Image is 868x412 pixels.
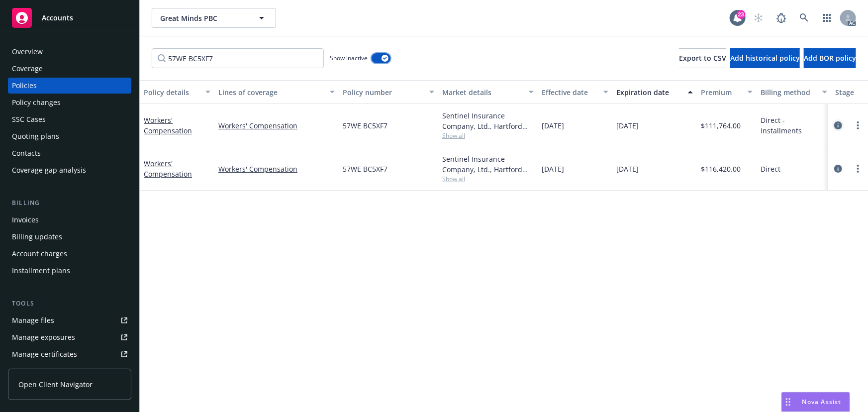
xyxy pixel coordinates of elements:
span: Show inactive [330,54,368,62]
span: 57WE BC5XF7 [343,120,387,131]
a: circleInformation [832,163,844,175]
div: Manage exposures [12,329,75,345]
div: Coverage [12,61,43,77]
a: Coverage [8,61,131,77]
a: Coverage gap analysis [8,162,131,178]
a: Switch app [817,8,837,28]
div: Sentinel Insurance Company, Ltd., Hartford Insurance Group [442,110,534,131]
div: Manage files [12,312,54,328]
a: Manage files [8,312,131,328]
div: Tools [8,299,131,309]
a: Accounts [8,4,131,32]
span: [DATE] [616,120,639,131]
span: Show all [442,175,534,183]
a: Search [794,8,814,28]
a: Report a Bug [772,8,791,28]
button: Policy number [339,80,438,104]
a: Workers' Compensation [144,115,192,135]
button: Add historical policy [730,48,800,68]
span: Open Client Navigator [18,379,93,390]
span: Nova Assist [802,398,842,406]
span: 57WE BC5XF7 [343,164,387,174]
div: Policy number [343,87,423,98]
div: Overview [12,44,43,60]
button: Lines of coverage [214,80,339,104]
a: Quoting plans [8,128,131,144]
a: Manage certificates [8,346,131,362]
button: Billing method [757,80,831,104]
input: Filter by keyword... [152,48,324,68]
button: Great Minds PBC [152,8,276,28]
div: SSC Cases [12,111,46,127]
a: Policies [8,78,131,94]
span: Show all [442,131,534,140]
span: Great Minds PBC [160,13,246,23]
div: Stage [835,87,866,98]
div: Policies [12,78,37,94]
span: Accounts [42,14,73,22]
div: Billing updates [12,229,62,245]
div: Policy details [144,87,199,98]
a: circleInformation [832,119,844,131]
button: Premium [697,80,757,104]
div: Premium [701,87,742,98]
a: SSC Cases [8,111,131,127]
a: Policy changes [8,95,131,110]
a: more [852,163,864,175]
span: [DATE] [542,164,564,174]
a: Workers' Compensation [218,164,335,174]
div: Installment plans [12,263,70,279]
button: Add BOR policy [804,48,856,68]
div: Effective date [542,87,597,98]
a: Invoices [8,212,131,228]
span: $116,420.00 [701,164,741,174]
div: Invoices [12,212,39,228]
button: Effective date [538,80,612,104]
div: Drag to move [782,393,794,412]
button: Market details [438,80,538,104]
a: Manage exposures [8,329,131,345]
span: [DATE] [616,164,639,174]
button: Nova Assist [781,392,850,412]
span: $111,764.00 [701,120,741,131]
div: 23 [737,10,746,19]
div: Billing method [761,87,816,98]
a: Account charges [8,246,131,262]
div: Quoting plans [12,128,59,144]
button: Expiration date [612,80,697,104]
span: Add historical policy [730,53,800,63]
a: Workers' Compensation [144,159,192,179]
span: Add BOR policy [804,53,856,63]
div: Policy changes [12,95,61,110]
span: Direct [761,164,780,174]
div: Account charges [12,246,67,262]
a: Billing updates [8,229,131,245]
div: Market details [442,87,523,98]
a: Installment plans [8,263,131,279]
button: Export to CSV [679,48,726,68]
div: Coverage gap analysis [12,162,86,178]
span: Direct - Installments [761,115,827,136]
a: more [852,119,864,131]
span: Export to CSV [679,53,726,63]
div: Expiration date [616,87,682,98]
div: Lines of coverage [218,87,324,98]
a: Start snowing [749,8,769,28]
div: Manage certificates [12,346,77,362]
a: Workers' Compensation [218,120,335,131]
span: [DATE] [542,120,564,131]
div: Contacts [12,145,41,161]
a: Contacts [8,145,131,161]
button: Policy details [140,80,214,104]
a: Overview [8,44,131,60]
div: Sentinel Insurance Company, Ltd., Hartford Insurance Group [442,154,534,175]
div: Billing [8,198,131,208]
